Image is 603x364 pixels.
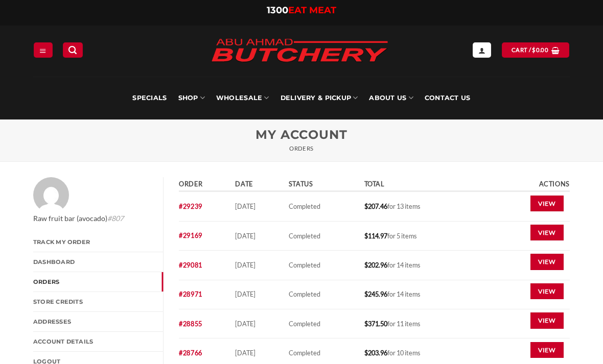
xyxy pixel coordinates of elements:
span: EAT MEAT [288,5,336,16]
small: Orders [289,145,313,152]
td: Completed [285,309,361,338]
time: [DATE] [235,320,256,328]
a: View order number 28971 [179,290,202,298]
span: Date [235,180,253,188]
time: [DATE] [235,261,256,269]
img: Abu Ahmad Butchery [202,32,397,70]
span: Status [289,180,313,188]
span: 202.96 [364,261,387,269]
a: View order 29169 [530,225,564,241]
img: Avatar of Raw fruit bar (avocado) [33,177,69,213]
span: $ [364,261,368,269]
a: View order number 29081 [179,261,202,269]
a: View order 28971 [530,283,564,300]
a: SHOP [178,77,205,119]
span: 203.96 [364,349,387,357]
a: Specials [132,77,167,119]
span: 371.50 [364,320,387,328]
a: Search [63,42,82,57]
span: $ [364,290,368,298]
a: My account [473,42,491,57]
a: Wholesale [216,77,269,119]
a: Orders [33,272,163,292]
a: About Us [369,77,413,119]
span: Actions [539,180,570,188]
em: #807 [107,214,124,223]
time: [DATE] [235,349,256,357]
a: Delivery & Pickup [281,77,358,119]
a: Account details [33,332,163,351]
span: 1300 [267,5,288,16]
a: View cart [502,42,569,57]
a: View order 29081 [530,254,564,270]
span: Total [364,180,385,188]
td: Completed [285,280,361,309]
span: 245.96 [364,290,387,298]
span: 207.46 [364,202,387,210]
a: Track My Order [33,232,163,252]
time: [DATE] [235,202,256,210]
h1: My Account [33,128,570,142]
a: View order 28766 [530,342,564,358]
span: Order [179,180,202,188]
td: Completed [285,192,361,221]
span: $ [364,202,368,210]
td: Completed [285,251,361,280]
bdi: 0.00 [532,46,548,53]
a: 1300EAT MEAT [267,5,336,16]
td: for 5 items [361,222,485,251]
time: [DATE] [235,232,256,240]
td: for 13 items [361,192,485,221]
a: View order 28855 [530,312,564,329]
a: View order 29239 [530,196,564,212]
span: Raw fruit bar (avocado) [33,213,124,225]
a: View order number 28855 [179,320,202,328]
span: $ [532,45,536,55]
a: View order number 29239 [179,202,202,210]
span: Cart / [512,45,548,55]
span: $ [364,349,368,357]
td: for 11 items [361,309,485,338]
span: 114.97 [364,232,387,240]
td: Completed [285,222,361,251]
a: View order number 28766 [179,349,202,357]
span: $ [364,232,368,240]
a: View order number 29169 [179,231,202,239]
a: Contact Us [425,77,471,119]
a: Dashboard [33,252,163,272]
a: Menu [34,42,52,57]
span: $ [364,320,368,328]
td: for 14 items [361,251,485,280]
a: Addresses [33,312,163,331]
td: for 14 items [361,280,485,309]
a: Store Credits [33,292,163,311]
time: [DATE] [235,290,256,298]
